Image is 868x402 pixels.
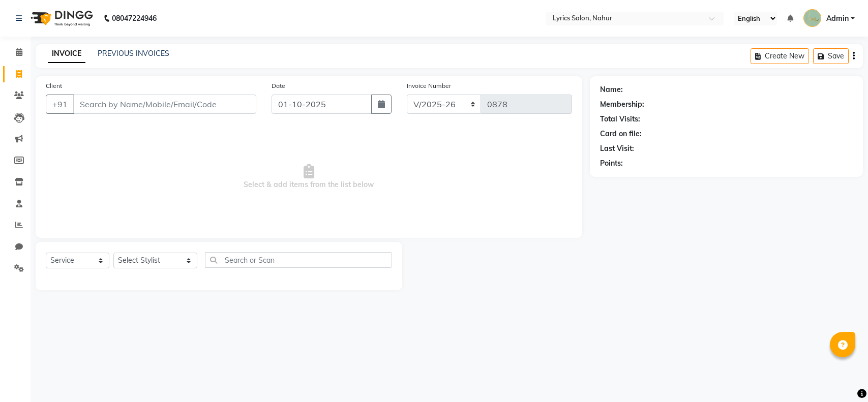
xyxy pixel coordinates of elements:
[825,361,858,392] iframe: chat widget
[600,99,644,110] div: Membership:
[826,13,849,24] span: Admin
[600,84,623,95] div: Name:
[407,81,451,90] label: Invoice Number
[46,95,74,114] button: +91
[600,143,634,154] div: Last Visit:
[73,95,256,114] input: Search by Name/Mobile/Email/Code
[98,49,169,58] a: PREVIOUS INVOICES
[600,158,623,169] div: Points:
[26,4,96,33] img: logo
[803,9,821,27] img: Admin
[48,45,85,63] a: INVOICE
[751,48,809,64] button: Create New
[46,81,62,90] label: Client
[600,114,640,125] div: Total Visits:
[205,252,392,268] input: Search or Scan
[112,4,157,33] b: 08047224946
[813,48,849,64] button: Save
[272,81,285,90] label: Date
[600,129,642,139] div: Card on file:
[46,126,572,228] span: Select & add items from the list below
